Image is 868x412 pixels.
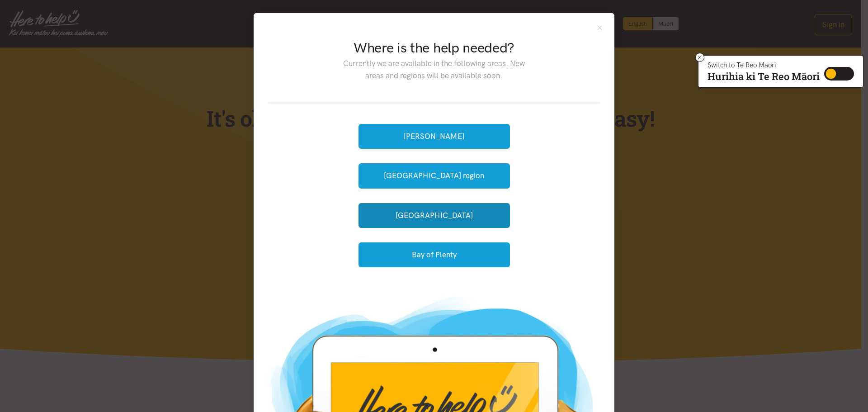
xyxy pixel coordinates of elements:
[596,24,604,32] button: Close
[359,203,510,228] button: [GEOGRAPHIC_DATA]
[708,72,820,81] p: Hurihia ki Te Reo Māori
[336,57,532,82] p: Currently we are available in the following areas. New areas and regions will be available soon.
[336,38,532,57] h2: Where is the help needed?
[708,62,820,68] p: Switch to Te Reo Māori
[359,242,510,267] button: Bay of Plenty
[359,163,510,188] button: [GEOGRAPHIC_DATA] region
[359,124,510,149] button: [PERSON_NAME]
